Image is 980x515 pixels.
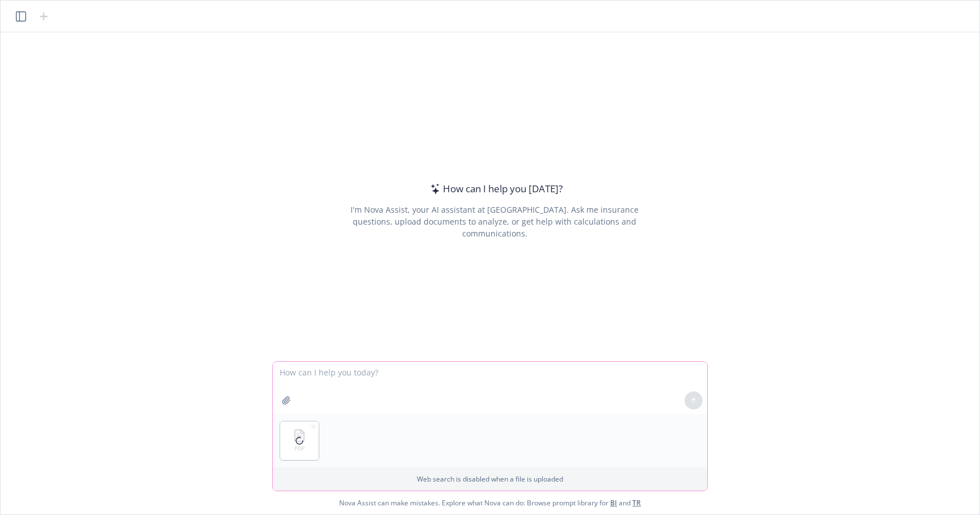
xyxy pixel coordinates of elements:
[610,498,617,508] a: BI
[280,474,700,484] p: Web search is disabled when a file is uploaded
[427,181,563,196] div: How can I help you [DATE]?
[632,498,641,508] a: TR
[335,204,654,239] div: I'm Nova Assist, your AI assistant at [GEOGRAPHIC_DATA]. Ask me insurance questions, upload docum...
[339,491,641,514] span: Nova Assist can make mistakes. Explore what Nova can do: Browse prompt library for and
